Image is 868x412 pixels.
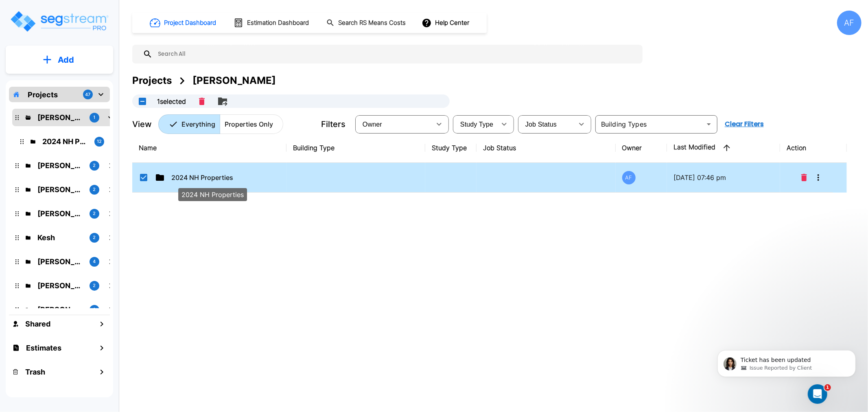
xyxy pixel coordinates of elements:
button: Add [6,48,113,72]
button: Move [214,93,231,110]
iframe: Intercom notifications message [705,333,868,390]
p: 2024 NH Properties [181,190,244,199]
p: 4 [93,258,96,265]
button: Help Center [420,15,472,31]
span: Study Type [460,121,493,128]
p: 1 [94,306,96,313]
p: Jay Hershowitz [37,184,83,195]
p: Ari Eisenman [37,208,83,219]
div: AF [622,171,636,184]
p: Barry Donath [37,160,83,171]
p: 2 [93,282,96,289]
h1: Estimation Dashboard [247,18,309,28]
button: Open [703,118,715,130]
th: Job Status [477,133,615,163]
h1: Trash [25,366,45,377]
p: 1 [94,114,96,121]
p: Add [58,54,74,66]
th: Last Modified [667,133,780,163]
p: 2 [93,186,96,193]
button: Delete [798,169,810,186]
p: Filters [321,118,345,130]
p: 2 [93,162,96,169]
button: Properties Only [220,114,283,134]
p: 1 selected [157,96,186,106]
p: Everything [181,119,215,129]
p: 2 [93,210,96,217]
button: Clear Filters [722,116,767,132]
p: Isaak Markovitz [37,112,83,123]
th: Action [780,133,847,163]
button: Search RS Means Costs [323,15,410,31]
span: Owner [363,121,382,128]
p: 2024 NH Properties [171,173,253,182]
div: Projects [132,73,172,88]
div: Select [520,113,573,136]
p: 2024 NH Properties [42,136,88,147]
button: UnSelectAll [134,93,151,110]
p: Projects [28,89,58,100]
span: 1 [824,384,831,391]
p: 2 [93,234,96,241]
p: Properties Only [225,119,273,129]
h1: Estimates [26,342,61,353]
p: [DATE] 07:46 pm [673,173,774,182]
iframe: Intercom live chat [808,384,827,404]
button: Estimation Dashboard [230,14,313,31]
p: 12 [97,138,102,145]
h1: Shared [25,318,50,329]
button: Project Dashboard [146,14,221,32]
img: Logo [9,10,109,33]
p: View [132,118,152,130]
button: Everything [158,114,220,134]
div: [PERSON_NAME] [192,73,276,88]
th: Name [132,133,286,163]
p: Kesh [37,232,83,243]
p: 47 [85,91,91,98]
div: AF [837,11,861,35]
input: Building Types [598,118,702,130]
span: Job Status [525,121,557,128]
div: Select [357,113,431,136]
button: More-Options [810,169,826,186]
div: Platform [158,114,283,134]
th: Study Type [425,133,477,163]
th: Owner [616,133,667,163]
h1: Project Dashboard [164,18,216,28]
p: Michael Heinemann [37,304,83,315]
div: Select [455,113,496,136]
button: Delete [196,94,208,108]
p: Chuny Herzka [37,280,83,291]
p: Josh Strum [37,256,83,267]
th: Building Type [286,133,425,163]
h1: Search RS Means Costs [338,18,406,28]
input: Search All [153,45,638,64]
